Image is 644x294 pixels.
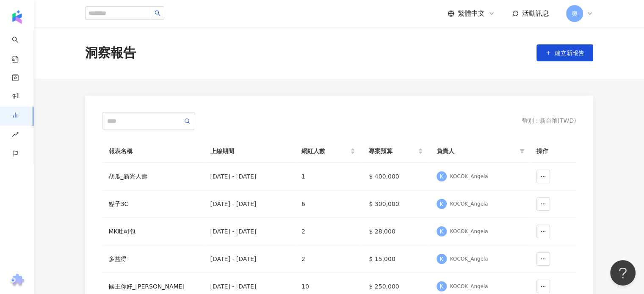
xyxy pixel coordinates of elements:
[12,126,19,145] span: rise
[437,146,516,156] span: 負責人
[295,163,362,190] td: 1
[572,9,578,18] span: 奧
[210,172,288,181] div: [DATE] - [DATE]
[10,10,24,24] img: logo icon
[522,117,576,125] div: 幣別 ： 新台幣 ( TWD )
[210,282,288,291] div: [DATE] - [DATE]
[9,274,25,287] img: chrome extension
[362,140,429,163] th: 專案預算
[362,190,429,218] td: $ 300,000
[369,146,416,156] span: 專案預算
[450,228,488,235] div: KOCOK_Angela
[555,49,584,56] span: 建立新報告
[301,146,348,156] span: 網紅人數
[450,201,488,208] div: KOCOK_Angela
[109,254,197,264] a: 多益得
[450,283,488,290] div: KOCOK_Angela
[210,254,288,264] div: [DATE] - [DATE]
[210,199,288,209] div: [DATE] - [DATE]
[155,10,160,16] span: search
[439,172,443,181] span: K
[295,190,362,218] td: 6
[85,44,136,62] div: 洞察報告
[362,218,429,245] td: $ 28,000
[450,256,488,263] div: KOCOK_Angela
[109,227,197,236] a: MK吐司包
[109,282,197,291] a: 國王你好_[PERSON_NAME]
[610,260,636,286] iframe: Help Scout Beacon - Open
[295,140,362,163] th: 網紅人數
[439,282,443,291] span: K
[520,148,525,154] span: filter
[295,218,362,245] td: 2
[522,9,549,17] span: 活動訊息
[12,30,29,63] a: search
[210,227,288,236] div: [DATE] - [DATE]
[439,199,443,209] span: K
[439,227,443,236] span: K
[102,140,204,163] th: 報表名稱
[362,163,429,190] td: $ 400,000
[518,145,526,157] span: filter
[362,245,429,273] td: $ 15,000
[450,173,488,180] div: KOCOK_Angela
[439,254,443,264] span: K
[530,140,576,163] th: 操作
[109,199,197,209] a: 點子3C
[295,245,362,273] td: 2
[458,9,485,18] span: 繁體中文
[109,172,197,181] a: 胡瓜_新光人壽
[536,44,593,61] button: 建立新報告
[204,140,295,163] th: 上線期間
